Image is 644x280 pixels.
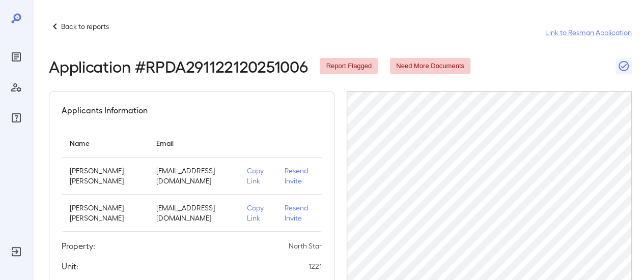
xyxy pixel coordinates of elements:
button: Close Report [615,58,632,74]
th: Email [148,129,239,158]
p: Copy Link [247,166,268,186]
span: Need More Documents [390,61,470,71]
div: FAQ [8,110,24,126]
table: simple table [62,129,322,232]
span: Report Flagged [320,61,378,71]
div: Manage Users [8,79,24,96]
p: Back to reports [61,21,109,32]
th: Name [62,129,148,158]
p: North Star [289,241,322,251]
a: Link to Resman Application [545,27,632,38]
div: Reports [8,49,24,65]
p: Resend Invite [285,166,314,186]
h5: Property: [62,240,95,252]
p: Resend Invite [285,203,314,223]
p: [EMAIL_ADDRESS][DOMAIN_NAME] [156,203,231,223]
h5: Applicants Information [62,104,148,116]
p: Copy Link [247,203,268,223]
p: [PERSON_NAME] [PERSON_NAME] [70,166,140,186]
p: [EMAIL_ADDRESS][DOMAIN_NAME] [156,166,231,186]
h2: Application # RPDA291122120251006 [49,57,307,75]
p: 1221 [309,261,322,271]
p: [PERSON_NAME] [PERSON_NAME] [70,203,140,223]
div: Log Out [8,243,24,260]
h5: Unit: [62,260,78,272]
